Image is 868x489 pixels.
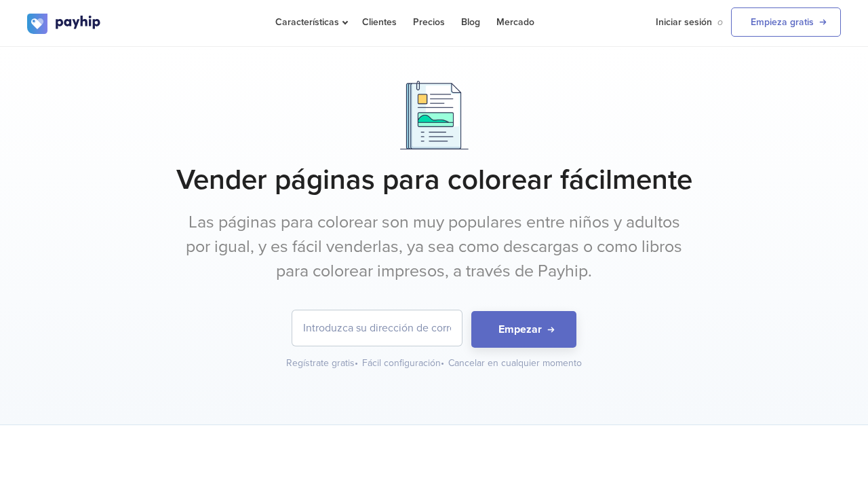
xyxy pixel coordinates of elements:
[292,310,462,346] input: Introduzca su dirección de correo electrónico
[448,357,582,370] div: Cancelar en cualquier momento
[471,311,576,348] button: Empezar
[286,357,359,370] div: Regístrate gratis
[400,81,469,149] img: Documents.png
[355,357,358,369] span: •
[180,211,688,283] p: Las páginas para colorear son muy populares entre niños y adultos por igual, y es fácil venderlas...
[362,357,446,370] div: Fácil configuración
[27,163,841,197] h1: Vender páginas para colorear fácilmente
[731,7,841,37] a: Empieza gratis
[275,16,346,28] span: Características
[27,14,102,34] img: logo.svg
[441,357,444,369] span: •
